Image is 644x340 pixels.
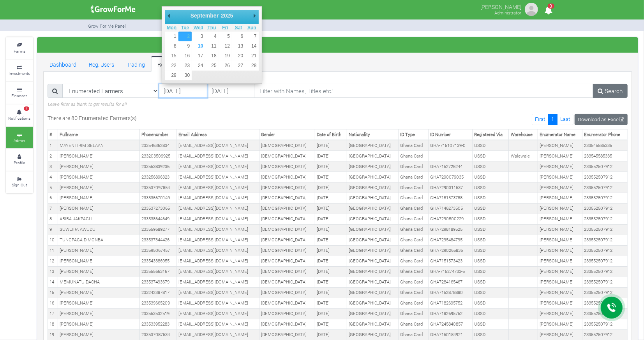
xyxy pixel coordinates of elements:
td: [DEMOGRAPHIC_DATA] [259,235,315,245]
button: 24 [192,61,205,71]
a: Search [593,84,628,98]
td: [PERSON_NAME] [538,203,582,214]
td: [EMAIL_ADDRESS][DOMAIN_NAME] [176,161,259,172]
td: 233545585335 [582,140,628,151]
button: 11 [205,41,218,51]
td: GHA7152726244 [428,161,473,172]
td: Ghana Card [399,287,428,298]
button: 7 [245,32,258,41]
td: [EMAIL_ADDRESS][DOMAIN_NAME] [176,287,259,298]
td: 233553532519 [140,308,176,319]
td: Ghana Card [399,224,428,235]
button: Next Month [251,10,259,21]
td: [DATE] [315,182,347,193]
td: [GEOGRAPHIC_DATA] [347,182,399,193]
td: [PERSON_NAME] [58,287,139,298]
td: [PERSON_NAME] [58,161,139,172]
a: Admin [6,127,33,148]
button: 26 [219,61,232,71]
td: [EMAIL_ADDRESS][DOMAIN_NAME] [176,245,259,256]
td: GHA7295484795 [428,235,473,245]
td: [GEOGRAPHIC_DATA] [347,151,399,161]
td: USSD [473,214,509,224]
td: GHA7146273505 [428,203,473,214]
td: Ghana Card [399,308,428,319]
td: [DATE] [315,140,347,151]
td: Ghana Card [399,172,428,182]
td: GHA7182695752 [428,298,473,308]
td: SUWEIRA AWUDU [58,224,139,235]
button: 19 [219,51,232,61]
th: Gender [259,129,315,140]
button: 8 [165,41,178,51]
td: [DATE] [315,172,347,182]
button: 12 [219,41,232,51]
td: 233203509925 [140,151,176,161]
small: Leave filter as blank to get results for all [48,101,127,107]
small: Admin [14,138,25,143]
td: GHA7290079035 [428,172,473,182]
abbr: Thursday [208,25,216,30]
small: Farms [14,48,25,54]
th: # [48,129,58,140]
i: Notifications [541,2,556,19]
td: 233546362834 [140,140,176,151]
td: 233552507912 [582,161,628,172]
a: Farms [6,37,33,59]
td: 13 [48,266,58,277]
td: 233545585335 [582,151,628,161]
td: 233552507912 [582,287,628,298]
a: 3 [541,7,556,15]
td: USSD [473,245,509,256]
td: [PERSON_NAME] [538,266,582,277]
td: 233256896323 [140,172,176,182]
button: 10 [192,41,205,51]
td: 233552507912 [582,245,628,256]
input: DD/MM/YYYY [207,84,255,98]
td: [DEMOGRAPHIC_DATA] [259,245,315,256]
td: MEMUNATU DACHA [58,277,139,287]
td: 12 [48,256,58,266]
td: USSD [473,182,509,193]
td: [GEOGRAPHIC_DATA] [347,308,399,319]
td: USSD [473,298,509,308]
td: 9 [48,224,58,235]
td: [GEOGRAPHIC_DATA] [347,235,399,245]
td: [DEMOGRAPHIC_DATA] [259,140,315,151]
td: 233552507912 [582,182,628,193]
td: [GEOGRAPHIC_DATA] [347,256,399,266]
td: ABIBA JAKPAGLI [58,214,139,224]
td: 17 [48,308,58,319]
span: 3 [548,4,554,9]
a: Reg. Users [83,56,120,72]
td: 5 [48,182,58,193]
td: [GEOGRAPHIC_DATA] [347,298,399,308]
td: GHA7151573423 [428,256,473,266]
td: 233559689277 [140,224,176,235]
td: [DEMOGRAPHIC_DATA] [259,287,315,298]
td: Ghana Card [399,182,428,193]
td: 233552507912 [582,214,628,224]
td: USSD [473,151,509,161]
a: Finances [6,82,33,104]
td: [DEMOGRAPHIC_DATA] [259,256,315,266]
button: 25 [205,61,218,71]
p: [PERSON_NAME] [481,2,522,11]
td: [DATE] [315,203,347,214]
td: [PERSON_NAME] [538,214,582,224]
td: [DEMOGRAPHIC_DATA] [259,182,315,193]
button: 9 [178,41,192,51]
td: [EMAIL_ADDRESS][DOMAIN_NAME] [176,266,259,277]
td: USSD [473,161,509,172]
td: [PERSON_NAME] [538,172,582,182]
button: 18 [205,51,218,61]
td: [PERSON_NAME] [538,224,582,235]
td: Walewale [509,151,538,161]
td: USSD [473,235,509,245]
button: 4 [205,32,218,41]
td: Ghana Card [399,193,428,203]
td: [EMAIL_ADDRESS][DOMAIN_NAME] [176,235,259,245]
div: September [189,10,220,21]
td: [DEMOGRAPHIC_DATA] [259,214,315,224]
td: 233533952283 [140,319,176,329]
